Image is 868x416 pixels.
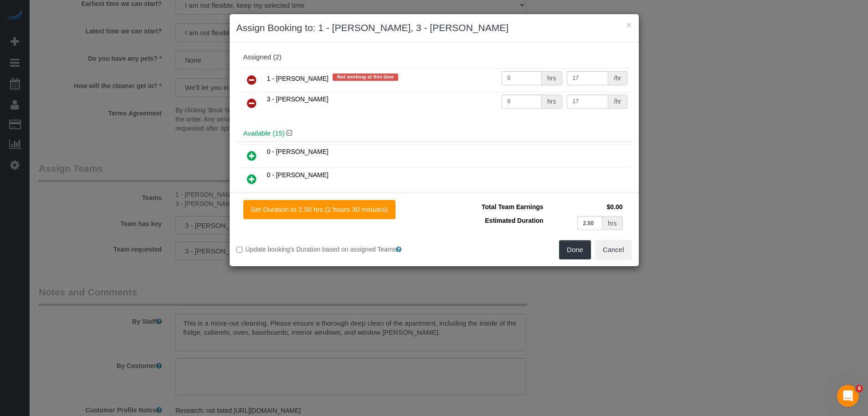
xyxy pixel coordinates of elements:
[595,240,632,259] button: Cancel
[243,53,625,61] div: Assigned (2)
[267,75,329,82] span: 1 - [PERSON_NAME]
[608,71,627,85] div: /hr
[626,20,632,30] button: ×
[267,95,329,103] span: 3 - [PERSON_NAME]
[267,148,329,155] span: 0 - [PERSON_NAME]
[236,247,242,253] input: Update booking's Duration based on assigned Teams
[542,95,562,109] div: hrs
[243,130,625,137] h4: Available (15)
[837,385,859,407] iframe: Intercom live chat
[856,385,863,392] span: 6
[236,21,632,35] h3: Assign Booking to: 1 - [PERSON_NAME], 3 - [PERSON_NAME]
[267,171,329,179] span: 0 - [PERSON_NAME]
[441,200,546,214] td: Total Team Earnings
[243,200,395,219] button: Set Duration to 2.50 hrs (2 hours 30 minutes)
[485,217,543,224] span: Estimated Duration
[236,245,427,254] label: Update booking's Duration based on assigned Teams
[333,74,399,81] span: Not working at this time
[542,71,562,85] div: hrs
[546,200,625,214] td: $0.00
[602,216,622,230] div: hrs
[559,240,591,259] button: Done
[608,95,627,109] div: /hr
